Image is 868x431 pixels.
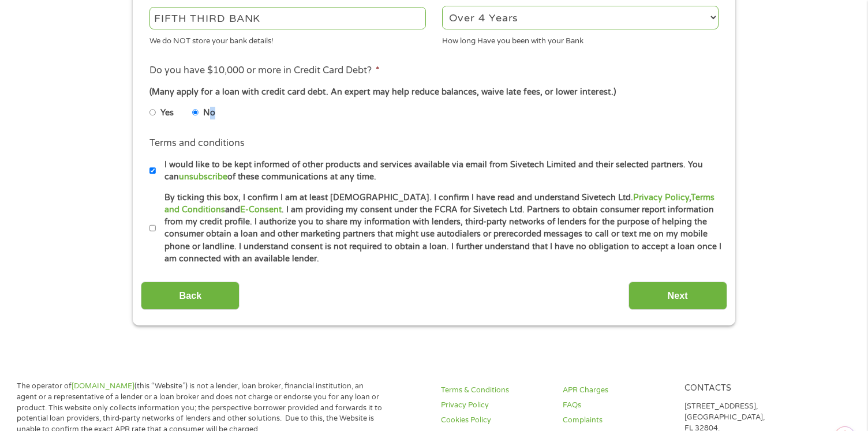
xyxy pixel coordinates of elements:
[179,172,227,182] a: unsubscribe
[149,31,426,47] div: We do NOT store your bank details!
[633,193,689,203] a: Privacy Policy
[149,86,719,99] div: (Many apply for a loan with credit card debt. An expert may help reduce balances, waive late fees...
[563,385,671,396] a: APR Charges
[156,192,722,265] label: By ticking this box, I confirm I am at least [DEMOGRAPHIC_DATA]. I confirm I have read and unders...
[72,381,134,391] a: [DOMAIN_NAME]
[164,193,714,215] a: Terms and Conditions
[203,107,215,119] label: No
[441,415,549,426] a: Cookies Policy
[240,205,282,215] a: E-Consent
[563,415,671,426] a: Complaints
[160,107,174,119] label: Yes
[684,383,792,394] h4: Contacts
[442,31,719,47] div: How long Have you been with your Bank
[441,385,549,396] a: Terms & Conditions
[156,159,722,183] label: I would like to be kept informed of other products and services available via email from Sivetech...
[141,282,240,310] input: Back
[149,137,245,149] label: Terms and conditions
[441,400,549,411] a: Privacy Policy
[149,65,380,77] label: Do you have $10,000 or more in Credit Card Debt?
[628,282,727,310] input: Next
[563,400,671,411] a: FAQs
